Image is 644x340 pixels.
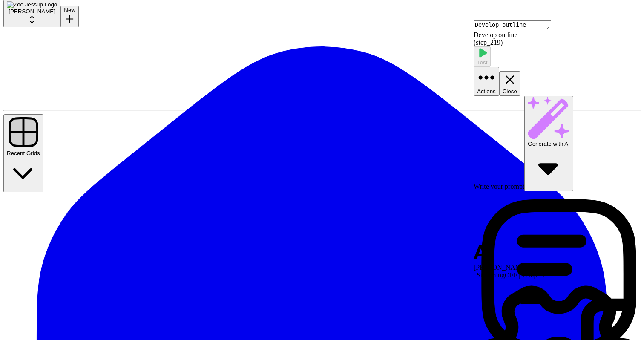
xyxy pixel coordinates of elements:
span: 0.7 [537,271,546,279]
button: Generate with AI [524,96,573,191]
span: Generate with AI [528,141,570,147]
div: Develop outline [474,31,644,39]
span: OFF [505,271,517,279]
span: Test [477,59,487,66]
span: [PERSON_NAME] [9,8,55,14]
span: Temp [522,271,537,279]
img: Zoe Jessup Logo [7,1,57,8]
button: New [60,6,79,27]
span: Close [503,88,517,95]
span: Streaming [477,271,505,279]
button: Actions [474,67,499,96]
textarea: Develop outline [474,20,551,29]
span: ( step_219 ) [474,39,503,46]
span: Actions [477,88,496,95]
button: Close [499,71,520,96]
button: Test [474,46,491,67]
div: Write your prompt [474,96,644,191]
span: New [64,7,75,13]
span: | [517,271,522,279]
